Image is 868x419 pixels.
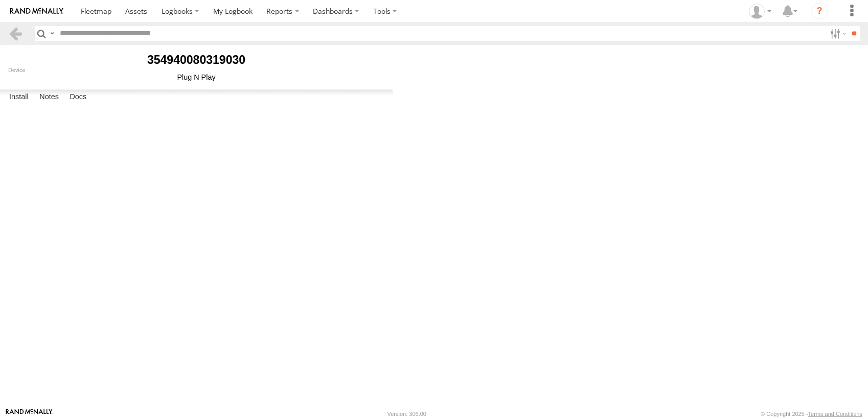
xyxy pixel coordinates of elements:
[8,67,384,73] div: Device
[387,411,426,417] div: Version: 306.00
[808,411,862,417] a: Terms and Conditions
[34,90,64,104] label: Notes
[4,90,34,104] label: Install
[6,409,53,419] a: Visit our Website
[811,3,828,19] i: ?
[826,26,848,41] label: Search Filter Options
[761,411,862,417] div: © Copyright 2025 -
[64,90,92,104] label: Docs
[10,8,63,15] img: rand-logo.svg
[147,53,245,66] b: 354940080319030
[8,73,384,81] div: Plug N Play
[8,26,23,41] a: Back to previous Page
[745,4,775,19] div: Zarni Lwin
[48,26,56,41] label: Search Query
